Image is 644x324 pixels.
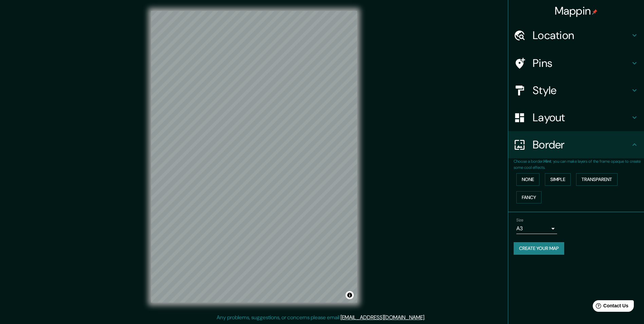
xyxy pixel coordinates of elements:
div: . [425,313,426,322]
div: Pins [508,50,644,77]
div: Border [508,131,644,158]
button: Fancy [516,191,541,204]
div: Location [508,22,644,49]
iframe: Help widget launcher [584,298,637,317]
label: Size [516,217,523,223]
div: . [426,313,428,322]
p: Choose a border. : you can make layers of the frame opaque to create some cool effects. [514,158,644,170]
a: [EMAIL_ADDRESS][DOMAIN_NAME] [341,314,424,321]
div: A3 [516,223,557,234]
button: None [516,173,539,186]
h4: Border [533,138,630,151]
h4: Layout [533,111,630,124]
div: Layout [508,104,644,131]
h4: Mappin [555,4,598,18]
div: Style [508,77,644,104]
img: pin-icon.png [592,9,597,15]
h4: Location [533,29,630,42]
p: Any problems, suggestions, or concerns please email . [217,313,425,322]
b: Hint [544,159,551,164]
h4: Style [533,84,630,97]
h4: Pins [533,56,630,70]
button: Toggle attribution [346,291,354,299]
button: Simple [545,173,571,186]
button: Transparent [576,173,618,186]
canvas: Map [151,11,357,303]
button: Create your map [514,242,564,255]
